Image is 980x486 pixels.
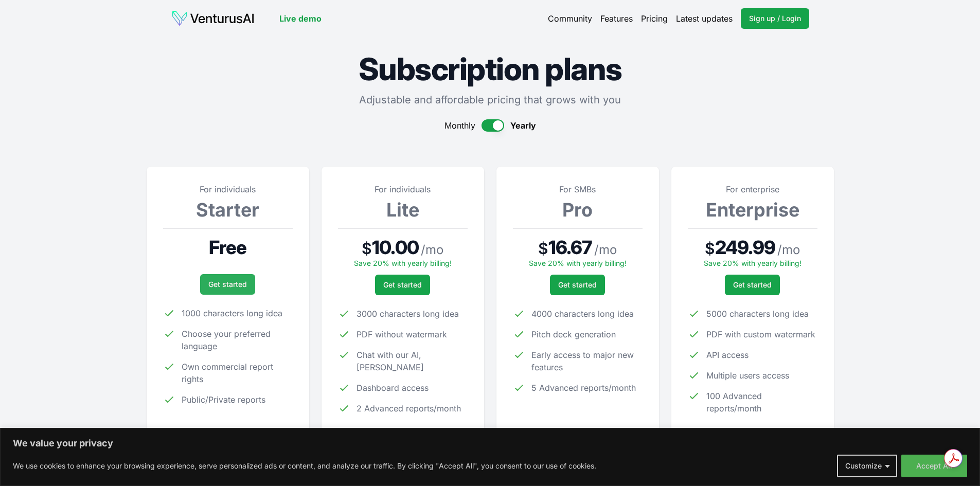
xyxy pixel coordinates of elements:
[362,239,372,258] span: $
[529,259,627,267] span: Save 20% with yearly billing!
[513,183,643,195] p: For SMBs
[777,242,800,258] span: / mo
[531,328,616,340] span: Pitch deck generation
[594,242,617,258] span: / mo
[163,200,293,220] h3: Starter
[548,237,593,258] span: 16.67
[182,393,265,406] span: Public/Private reports
[531,308,634,320] span: 4000 characters long idea
[182,307,282,319] span: 1000 characters long idea
[901,455,967,477] button: Accept All
[354,259,452,267] span: Save 20% with yearly billing!
[837,455,897,477] button: Customize
[513,200,643,220] h3: Pro
[548,12,592,25] a: Community
[444,119,475,132] span: Monthly
[706,328,815,340] span: PDF with custom watermark
[688,200,817,220] h3: Enterprise
[357,328,447,340] span: PDF without watermark
[706,390,817,415] span: 100 Advanced reports/month
[200,274,255,295] a: Get started
[147,93,834,107] p: Adjustable and affordable pricing that grows with you
[531,382,636,394] span: 5 Advanced reports/month
[182,361,293,385] span: Own commercial report rights
[357,308,459,320] span: 3000 characters long idea
[13,437,967,449] p: We value your privacy
[171,10,255,27] img: logo
[715,237,775,258] span: 249.99
[749,13,801,24] span: Sign up / Login
[725,275,780,295] a: Get started
[357,349,468,373] span: Chat with our AI, [PERSON_NAME]
[705,239,715,258] span: $
[357,382,429,394] span: Dashboard access
[706,349,749,361] span: API access
[706,308,809,320] span: 5000 characters long idea
[550,275,605,295] a: Get started
[510,119,536,132] span: Yearly
[182,328,293,352] span: Choose your preferred language
[676,12,733,25] a: Latest updates
[704,259,801,267] span: Save 20% with yearly billing!
[357,402,461,415] span: 2 Advanced reports/month
[421,242,443,258] span: / mo
[372,237,419,258] span: 10.00
[538,239,548,258] span: $
[13,460,596,472] p: We use cookies to enhance your browsing experience, serve personalized ads or content, and analyz...
[375,275,430,295] a: Get started
[338,200,468,220] h3: Lite
[147,53,834,84] h1: Subscription plans
[688,183,817,195] p: For enterprise
[641,12,668,25] a: Pricing
[706,369,789,382] span: Multiple users access
[531,349,643,373] span: Early access to major new features
[338,183,468,195] p: For individuals
[741,8,809,29] a: Sign up / Login
[209,237,246,258] span: Free
[600,12,633,25] a: Features
[163,183,293,195] p: For individuals
[279,12,322,25] a: Live demo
